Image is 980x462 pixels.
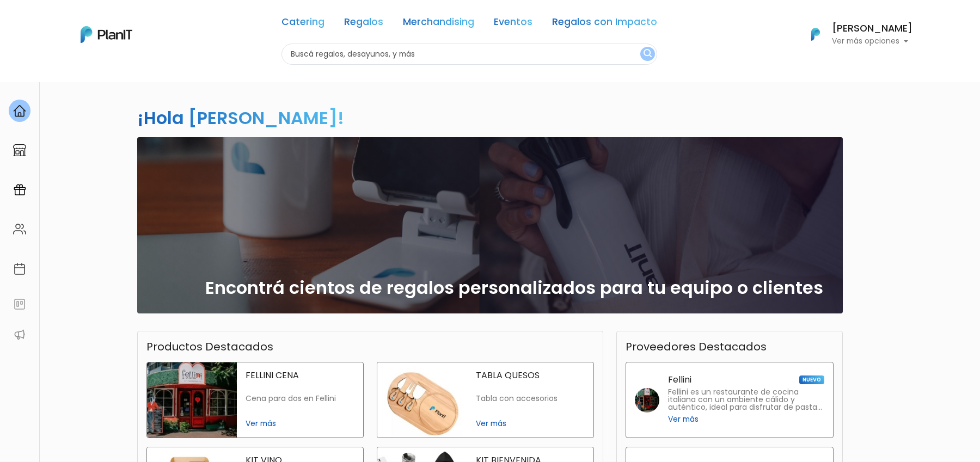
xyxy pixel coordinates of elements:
[494,17,532,30] a: Eventos
[476,418,585,429] span: Ver más
[799,375,824,384] span: NUEVO
[13,104,26,118] img: home-e721727adea9d79c4d83392d1f703f7f8bce08238fde08b1acbfd93340b81755.svg
[797,20,912,48] button: PlanIt Logo [PERSON_NAME] Ver más opciones
[13,144,26,157] img: marketplace-4ceaa7011d94191e9ded77b95e3339b90024bf715f7c57f8cf31f2d8c509eaba.svg
[476,394,585,403] p: Tabla con accesorios
[626,340,767,353] h3: Proveedores Destacados
[13,223,26,236] img: people-662611757002400ad9ed0e3c099ab2801c6687ba6c219adb57efc949bc21e19d.svg
[205,278,823,298] h2: Encontrá cientos de regalos personalizados para tu equipo o clientes
[13,262,26,275] img: calendar-87d922413cdce8b2cf7b7f5f62616a5cf9e4887200fb71536465627b3292af00.svg
[552,17,657,30] a: Regalos con Impacto
[281,17,324,30] a: Catering
[146,362,364,438] a: fellini cena FELLINI CENA Cena para dos en Fellini Ver más
[137,106,344,130] h2: ¡Hola [PERSON_NAME]!
[13,298,26,311] img: feedback-78b5a0c8f98aac82b08bfc38622c3050aee476f2c9584af64705fc4e61158814.svg
[246,371,354,380] p: FELLINI CENA
[668,389,824,411] p: Fellini es un restaurante de cocina italiana con un ambiente cálido y auténtico, ideal para disfr...
[403,17,474,30] a: Merchandising
[147,362,237,438] img: fellini cena
[804,22,828,46] img: PlanIt Logo
[377,362,594,438] a: tabla quesos TABLA QUESOS Tabla con accesorios Ver más
[13,328,26,341] img: partners-52edf745621dab592f3b2c58e3bca9d71375a7ef29c3b500c9f145b62cc070d4.svg
[626,362,834,438] a: Fellini NUEVO Fellini es un restaurante de cocina italiana con un ambiente cálido y auténtico, id...
[13,183,26,196] img: campaigns-02234683943229c281be62815700db0a1741e53638e28bf9629b52c665b00959.svg
[668,414,699,425] span: Ver más
[832,24,912,34] h6: [PERSON_NAME]
[377,362,467,438] img: tabla quesos
[281,44,657,65] input: Buscá regalos, desayunos, y más
[832,38,912,45] p: Ver más opciones
[344,17,383,30] a: Regalos
[644,49,652,59] img: search_button-432b6d5273f82d61273b3651a40e1bd1b912527efae98b1b7a1b2c0702e16a8d.svg
[476,371,585,380] p: TABLA QUESOS
[81,26,132,43] img: PlanIt Logo
[146,340,273,353] h3: Productos Destacados
[668,375,691,384] p: Fellini
[635,388,659,412] img: fellini
[246,394,354,403] p: Cena para dos en Fellini
[246,418,354,429] span: Ver más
